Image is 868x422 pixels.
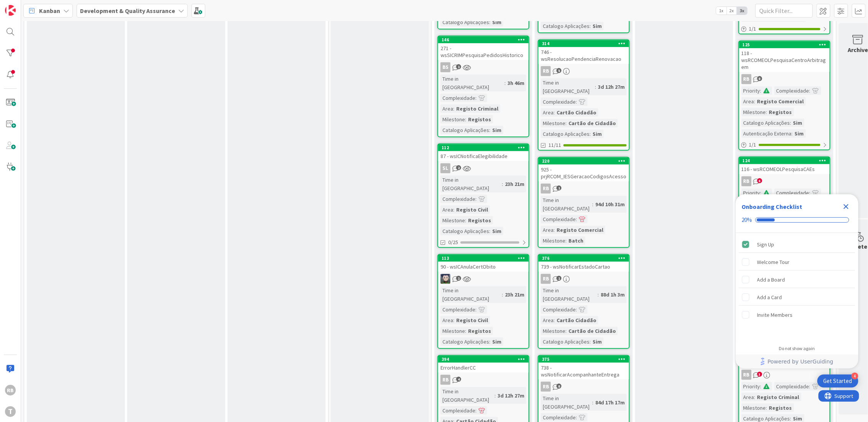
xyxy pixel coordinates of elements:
[757,372,762,377] span: 3
[591,130,604,138] div: Sim
[557,276,562,281] span: 1
[742,189,760,197] div: Priority
[489,227,490,235] span: :
[496,391,526,400] div: 3d 12h 27m
[739,236,855,253] div: Sign Up is complete.
[742,119,790,127] div: Catalogo Aplicações
[768,357,834,366] span: Powered by UserGuiding
[441,387,495,404] div: Time in [GEOGRAPHIC_DATA]
[757,257,790,267] div: Welcome Tour
[742,217,852,223] div: Checklist progress: 20%
[539,262,629,272] div: 739 - wsNotificarEstadoCartao
[542,357,629,362] div: 375
[539,40,629,64] div: 314746 - wsResolucaoPendenciaRenovacao
[792,129,793,138] span: :
[739,289,855,306] div: Add a Card is incomplete.
[466,327,493,335] div: Registos
[475,305,477,314] span: :
[592,398,593,407] span: :
[743,158,830,163] div: 124
[541,382,551,392] div: RB
[438,151,529,161] div: 87 - wsICNotificaElegibilidade
[539,356,629,380] div: 375738 - wsNotificarAcompanhanteEntrega
[742,97,754,106] div: Area
[80,7,175,15] b: Development & Quality Assurance
[539,363,629,380] div: 738 - wsNotificarAcompanhanteEntrega
[757,275,785,284] div: Add a Board
[541,130,590,138] div: Catalogo Aplicações
[824,377,852,385] div: Get Started
[538,254,630,349] a: 376739 - wsNotificarEstadoCartaoRBTime in [GEOGRAPHIC_DATA]:88d 1h 3mComplexidade:Area:Cartão Cid...
[767,108,794,116] div: Registos
[742,74,752,84] div: RB
[541,236,565,245] div: Milestone
[438,363,529,373] div: ErrorHandlerCC
[438,36,529,43] div: 146
[754,393,755,401] span: :
[739,156,830,253] a: 124116 - wsRCOMEOLPesquisaCAEsRBPriority:Complexidade:Area:Registo ComercialMilestone:RegistosCat...
[817,375,858,388] div: Open Get Started checklist, remaining modules: 4
[441,163,450,173] div: SL
[775,382,809,391] div: Complexidade
[565,119,567,127] span: :
[539,255,629,262] div: 376
[557,186,562,191] span: 1
[739,370,830,380] div: RB
[475,406,477,415] span: :
[489,18,490,26] span: :
[742,370,752,380] div: RB
[742,382,760,391] div: Priority
[438,43,529,60] div: 271 - wsSICRIMPesquisaPedidosHistorico
[539,40,629,47] div: 314
[541,316,554,324] div: Area
[538,39,630,151] a: 314746 - wsResolucaoPendenciaRenovacaoRBTime in [GEOGRAPHIC_DATA]:3d 12h 27mComplexidade:Area:Car...
[475,195,477,203] span: :
[490,126,503,134] div: Sim
[542,158,629,164] div: 220
[475,94,477,102] span: :
[599,290,627,299] div: 88d 1h 3m
[438,144,529,161] div: 11287 - wsICNotificaElegibilidade
[557,384,562,389] span: 8
[757,310,793,319] div: Invite Members
[438,163,529,173] div: SL
[739,254,855,270] div: Welcome Tour is incomplete.
[743,42,830,47] div: 125
[539,158,629,181] div: 220925 - prjRCOM_IESGeracaoCodigosAcesso
[760,382,762,391] span: :
[542,41,629,46] div: 314
[554,316,555,324] span: :
[767,404,794,412] div: Registos
[554,108,555,117] span: :
[736,355,858,368] div: Footer
[437,143,529,248] a: 11287 - wsICNotificaElegibilidadeSLTime in [GEOGRAPHIC_DATA]:23h 21mComplexidade:Area:Registo Civ...
[793,129,806,138] div: Sim
[740,355,855,368] a: Powered by UserGuiding
[809,189,811,197] span: :
[441,316,453,324] div: Area
[453,316,454,324] span: :
[576,305,577,314] span: :
[779,345,815,352] div: Do not show again
[591,337,604,346] div: Sim
[541,108,554,117] div: Area
[541,22,590,30] div: Catalogo Aplicações
[596,83,627,91] div: 3d 12h 27m
[739,164,830,174] div: 116 - wsRCOMEOLPesquisaCAEs
[16,1,35,10] span: Support
[456,64,461,69] span: 1
[541,394,592,411] div: Time in [GEOGRAPHIC_DATA]
[441,62,450,72] div: BS
[541,196,592,213] div: Time in [GEOGRAPHIC_DATA]
[441,327,465,335] div: Milestone
[541,184,551,194] div: RB
[555,316,598,324] div: Cartão Cidadão
[739,41,830,48] div: 125
[739,140,830,150] div: 1/1
[441,216,465,225] div: Milestone
[465,327,466,335] span: :
[739,157,830,164] div: 124
[541,286,598,303] div: Time in [GEOGRAPHIC_DATA]
[453,205,454,214] span: :
[454,316,490,324] div: Registo Civil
